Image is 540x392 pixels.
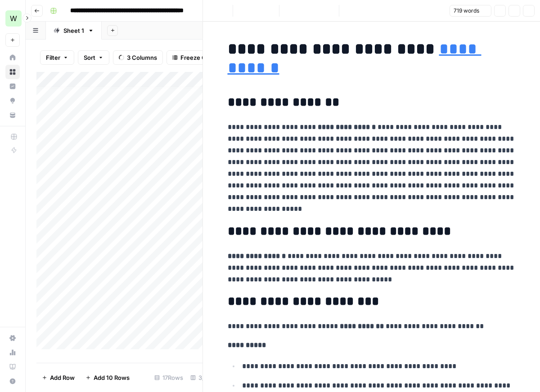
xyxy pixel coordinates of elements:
div: 3/3 Columns [187,370,237,385]
button: Help + Support [5,374,20,388]
span: W [10,13,17,24]
button: 719 words [450,5,491,17]
a: Insights [5,79,20,94]
span: Add 10 Rows [94,373,130,382]
button: 3 Columns [113,50,163,65]
a: Opportunities [5,94,20,108]
button: Sort [78,50,109,65]
a: Browse [5,65,20,79]
div: 17 Rows [151,370,187,385]
button: Workspace: Workspace1 [5,7,20,30]
button: Add Row [36,370,80,385]
a: Learning Hub [5,360,20,374]
a: Home [5,50,20,65]
span: 719 words [454,7,479,15]
button: Add 10 Rows [80,370,135,385]
span: Add Row [50,373,75,382]
div: Sheet 1 [63,26,84,35]
span: Freeze Columns [180,53,227,62]
button: Freeze Columns [166,50,233,65]
span: Sort [84,53,95,62]
span: Filter [46,53,60,62]
a: Sheet 1 [46,22,102,40]
span: 3 Columns [127,53,157,62]
button: Filter [40,50,74,65]
a: Your Data [5,108,20,122]
a: Usage [5,345,20,360]
a: Settings [5,331,20,345]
